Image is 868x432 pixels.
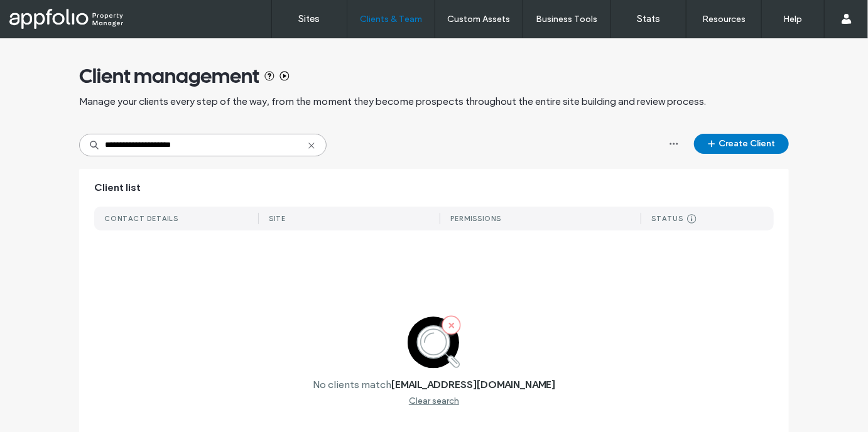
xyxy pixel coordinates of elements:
label: [EMAIL_ADDRESS][DOMAIN_NAME] [391,379,555,391]
label: Custom Assets [448,14,511,24]
label: Sites [299,13,320,24]
div: Status [651,214,683,223]
label: Clients & Team [360,14,422,24]
label: Business Tools [536,14,598,24]
span: Client list [94,181,141,195]
label: Help [784,14,803,24]
div: Permissions [450,214,501,223]
span: Manage your clients every step of the way, from the moment they become prospects throughout the e... [79,95,706,109]
label: No clients match [313,379,391,391]
label: Resources [702,14,746,24]
div: Clear search [409,396,459,406]
button: Create Client [694,134,789,154]
div: Site [269,214,286,223]
div: CONTACT DETAILS [104,214,178,223]
span: Client management [79,63,259,89]
label: Stats [637,13,660,24]
span: Help [29,9,55,20]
